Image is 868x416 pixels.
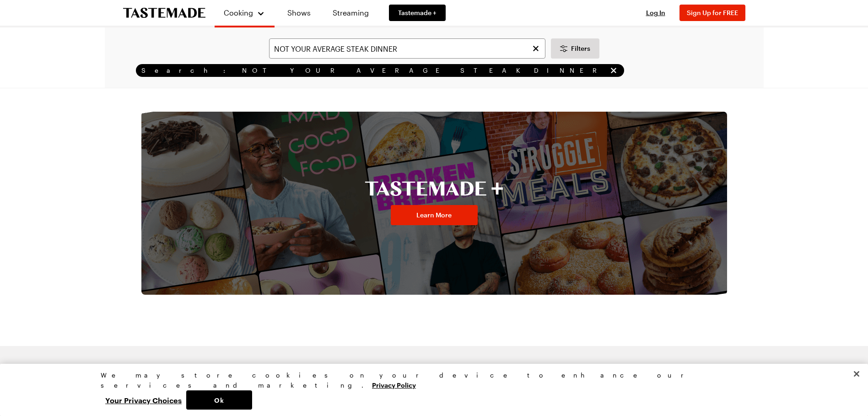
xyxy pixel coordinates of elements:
div: We may store cookies on your device to enhance our services and marketing. [101,370,760,390]
img: Tastemade Plus Logo Banner [365,181,503,196]
button: Sign Up for FREE [679,5,745,21]
span: Sign Up for FREE [687,9,738,16]
input: Search for a Recipe [269,38,545,59]
button: Clear search [531,43,541,54]
span: Cooking [224,8,253,17]
button: remove Search: NOT YOUR AVERAGE STEAK DINNER [609,65,619,76]
span: Filters [571,44,590,53]
button: Your Privacy Choices [101,390,186,410]
span: Search: NOT YOUR AVERAGE STEAK DINNER [141,66,607,75]
a: Learn More [391,205,478,225]
span: Tastemade + [398,8,437,17]
span: Learn More [416,211,452,220]
a: Tastemade + [389,5,446,21]
button: Desktop filters [551,38,599,59]
button: Cooking [224,4,265,22]
button: Log In [637,8,674,17]
button: Ok [186,390,252,410]
a: More information about your privacy, opens in a new tab [372,380,416,389]
div: Privacy [101,370,760,410]
span: Log In [646,9,665,16]
button: Close [846,364,867,384]
a: To Tastemade Home Page [123,8,205,18]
